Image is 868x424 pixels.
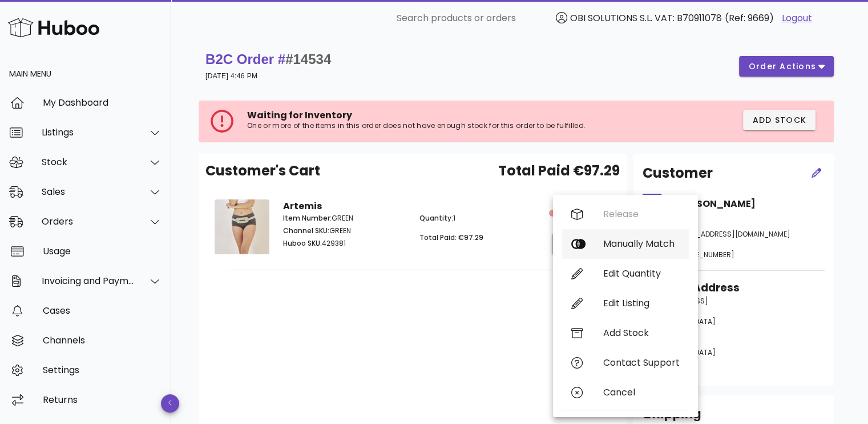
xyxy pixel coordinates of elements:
[283,213,406,223] p: GREEN
[42,127,135,138] div: Listings
[283,238,322,248] span: Huboo SKU:
[43,394,162,405] div: Returns
[552,234,611,254] button: action
[285,51,331,67] span: #14534
[8,15,99,40] img: Huboo Logo
[43,97,162,108] div: My Dashboard
[419,213,453,223] span: Quantity:
[752,114,807,126] span: Add Stock
[675,229,790,239] span: [EMAIL_ADDRESS][DOMAIN_NAME]
[739,56,834,77] button: order actions
[283,238,406,249] p: 429381
[419,213,542,223] p: 1
[205,51,331,67] strong: B2C Order #
[748,61,817,73] span: order actions
[205,72,257,80] small: [DATE] 4:46 PM
[42,186,135,197] div: Sales
[283,226,406,236] p: GREEN
[603,357,680,368] div: Contact Support
[782,11,812,25] a: Logout
[283,226,329,235] span: Channel SKU:
[42,157,135,167] div: Stock
[743,110,816,130] button: Add Stock
[43,305,162,316] div: Cases
[215,199,269,254] img: Product Image
[247,109,352,122] span: Waiting for Inventory
[603,327,680,338] div: Add Stock
[42,275,135,286] div: Invoicing and Payments
[643,280,825,296] h3: Shipping Address
[643,163,713,183] h2: Customer
[498,161,620,181] span: Total Paid €97.29
[570,11,722,25] span: OBI SOLUTIONS S.L. VAT: B70911078
[43,365,162,375] div: Settings
[675,197,825,211] h4: [PERSON_NAME]
[42,216,135,227] div: Orders
[283,213,332,223] span: Item Number:
[603,238,680,249] div: Manually Match
[603,387,680,398] div: Cancel
[725,11,774,25] span: (Ref: 9669)
[205,161,320,181] span: Customer's Cart
[603,298,680,309] div: Edit Listing
[43,335,162,346] div: Channels
[603,268,680,279] div: Edit Quantity
[247,121,636,130] p: One or more of the items in this order does not have enough stock for this order to be fulfilled.
[43,246,162,257] div: Usage
[675,250,734,259] span: [PHONE_NUMBER]
[283,199,322,213] strong: Artemis
[419,233,483,242] span: Total Paid: €97.29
